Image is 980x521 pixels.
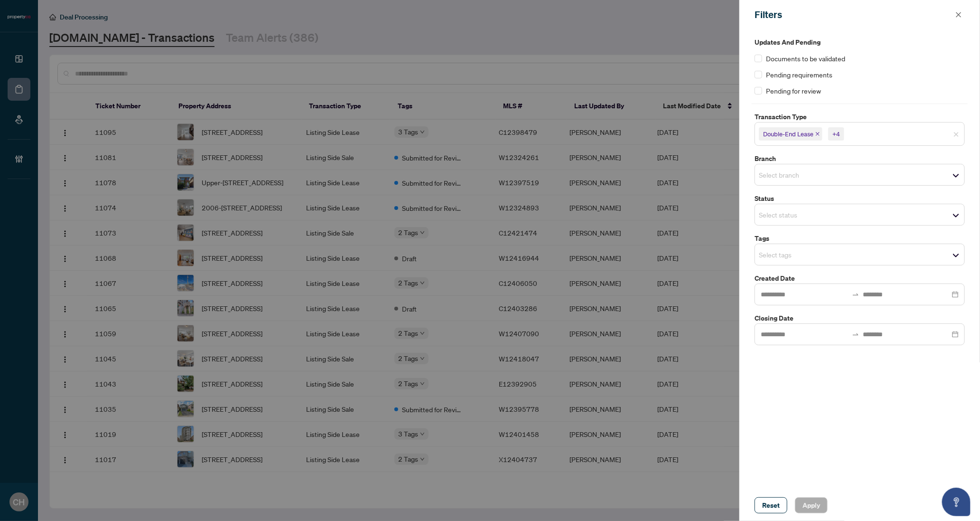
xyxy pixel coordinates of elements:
div: Filters [755,8,952,22]
button: Open asap [942,488,971,516]
span: Reset [762,498,780,513]
label: Created Date [755,273,965,284]
span: close [815,132,820,136]
label: Updates and Pending [755,37,965,47]
span: Pending for review [766,85,821,96]
button: Reset [755,497,787,513]
span: Double-End Lease [763,129,813,139]
label: Status [755,193,965,204]
span: to [852,291,859,298]
span: swap-right [852,331,859,338]
label: Closing Date [755,313,965,323]
span: Documents to be validated [766,53,845,64]
span: to [852,331,859,338]
label: Transaction Type [755,112,965,122]
div: +4 [832,129,840,139]
span: close [955,11,962,18]
span: swap-right [852,291,859,298]
span: Pending requirements [766,69,832,80]
span: close [953,132,959,137]
label: Branch [755,153,965,164]
button: Apply [795,497,828,513]
label: Tags [755,233,965,244]
span: Double-End Lease [759,127,822,141]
